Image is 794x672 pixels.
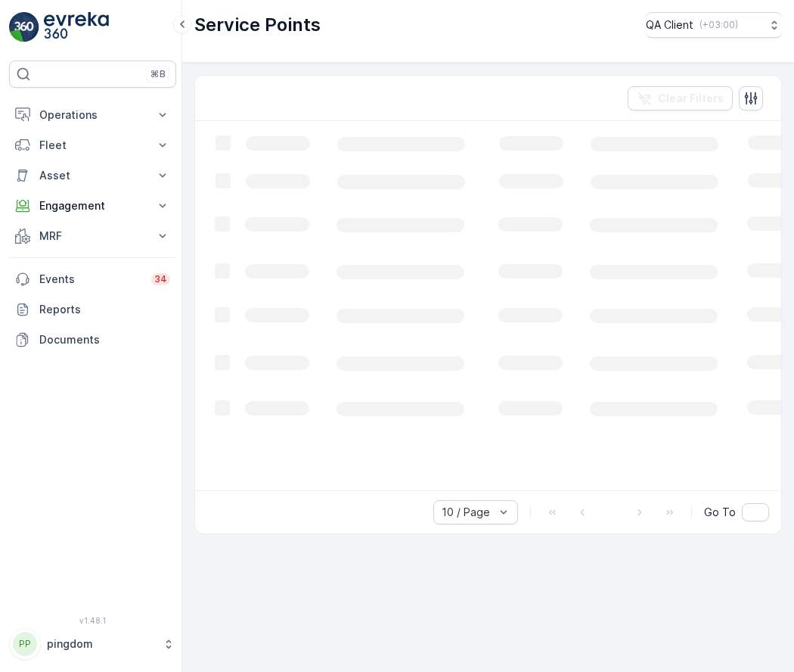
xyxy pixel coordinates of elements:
button: Clear Filters [628,86,733,110]
p: Events [39,272,142,287]
p: ( +03:00 ) [699,19,738,31]
a: Documents [9,325,176,355]
a: Reports [9,294,176,325]
p: Operations [39,107,146,123]
button: QA Client(+03:00) [646,12,782,38]
img: logo_light-DOdMpM7g.png [44,12,109,42]
p: Asset [39,168,146,183]
p: Fleet [39,138,146,153]
button: MRF [9,221,176,251]
a: Events34 [9,264,176,294]
button: Fleet [9,130,176,160]
p: Service Points [194,13,321,37]
span: v 1.48.1 [9,616,176,625]
button: PPpingdom [9,628,176,660]
p: MRF [39,229,146,244]
p: Documents [39,332,170,347]
p: Engagement [39,198,146,213]
span: Go To [704,505,736,520]
p: ⌘B [150,68,166,80]
button: Operations [9,100,176,130]
p: pingdom [47,636,155,652]
p: 34 [154,273,167,285]
p: Clear Filters [658,91,724,106]
div: PP [13,632,37,656]
p: Reports [39,302,170,317]
button: Asset [9,160,176,191]
img: logo [9,12,39,42]
p: QA Client [646,17,693,33]
button: Engagement [9,191,176,221]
